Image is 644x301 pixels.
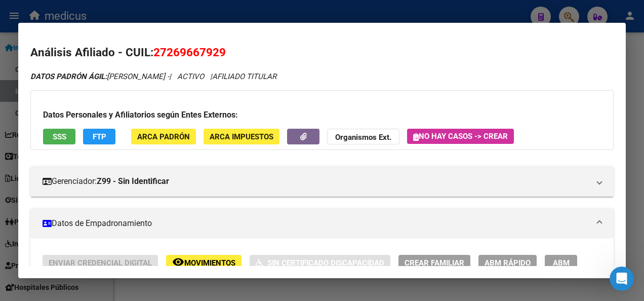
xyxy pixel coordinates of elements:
span: ABM Rápido [485,258,531,268]
h2: Análisis Afiliado - CUIL: [30,44,614,61]
i: | ACTIVO | [30,72,276,81]
button: FTP [83,129,115,144]
mat-expansion-panel-header: Gerenciador:Z99 - Sin Identificar [30,166,614,197]
button: ARCA Impuestos [204,129,279,144]
span: No hay casos -> Crear [413,132,508,141]
span: 27269667929 [153,46,226,59]
mat-icon: remove_red_eye [172,256,184,268]
mat-expansion-panel-header: Datos de Empadronamiento [30,208,614,239]
span: Enviar Credencial Digital [49,258,152,268]
mat-panel-title: Gerenciador: [43,175,589,187]
button: Organismos Ext. [327,129,399,144]
span: Movimientos [184,258,235,268]
span: FTP [93,132,106,141]
button: ABM Rápido [478,255,537,271]
h3: Datos Personales y Afiliatorios según Entes Externos: [43,109,601,121]
strong: Z99 - Sin Identificar [97,175,169,187]
button: Enviar Credencial Digital [43,255,158,271]
span: ABM [553,258,570,268]
mat-panel-title: Datos de Empadronamiento [43,217,589,230]
strong: Organismos Ext. [335,133,391,142]
span: ARCA Padrón [137,132,190,141]
span: AFILIADO TITULAR [212,72,276,81]
span: SSS [53,132,66,141]
button: ABM [545,255,577,271]
span: Crear Familiar [405,258,464,268]
button: Crear Familiar [398,255,470,271]
span: ARCA Impuestos [210,132,273,141]
strong: DATOS PADRÓN ÁGIL: [30,72,107,81]
button: SSS [43,129,75,144]
button: Sin Certificado Discapacidad [250,255,390,271]
button: ARCA Padrón [131,129,196,144]
span: [PERSON_NAME] - [30,72,169,81]
span: Sin Certificado Discapacidad [267,258,384,268]
button: Movimientos [166,255,241,271]
button: No hay casos -> Crear [407,129,514,144]
iframe: Intercom live chat [610,267,634,291]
